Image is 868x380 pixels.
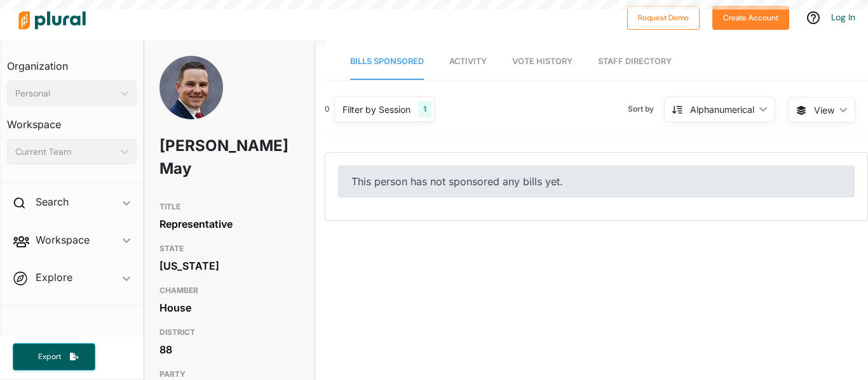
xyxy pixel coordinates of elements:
[159,214,299,233] div: Representative
[512,44,573,80] a: Vote History
[159,325,299,340] h3: DISTRICT
[36,195,69,209] h2: Search
[814,103,834,117] span: View
[350,56,424,66] span: Bills Sponsored
[159,199,299,214] h3: TITLE
[29,351,70,362] span: Export
[449,44,487,80] a: Activity
[690,103,754,116] div: Alphanumerical
[512,56,573,66] span: Vote History
[449,56,487,66] span: Activity
[13,343,95,370] button: Export
[159,56,223,137] img: Headshot of R.J. May
[159,340,299,359] div: 88
[342,103,410,116] div: Filter by Session
[159,256,299,275] div: [US_STATE]
[15,87,116,100] div: Personal
[159,241,299,256] h3: STATE
[15,145,116,159] div: Current Team
[7,48,137,75] h3: Organization
[159,298,299,317] div: House
[338,166,855,197] div: This person has not sponsored any bills yet.
[627,6,700,30] button: Request Demo
[628,103,664,115] span: Sort by
[418,101,431,117] div: 1
[7,106,137,134] h3: Workspace
[627,10,700,23] a: Request Demo
[712,10,789,23] a: Create Account
[598,44,672,80] a: Staff Directory
[325,103,330,115] div: 0
[350,44,424,80] a: Bills Sponsored
[712,6,789,30] button: Create Account
[159,127,243,188] h1: [PERSON_NAME] May
[831,11,855,23] a: Log In
[159,283,299,298] h3: CHAMBER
